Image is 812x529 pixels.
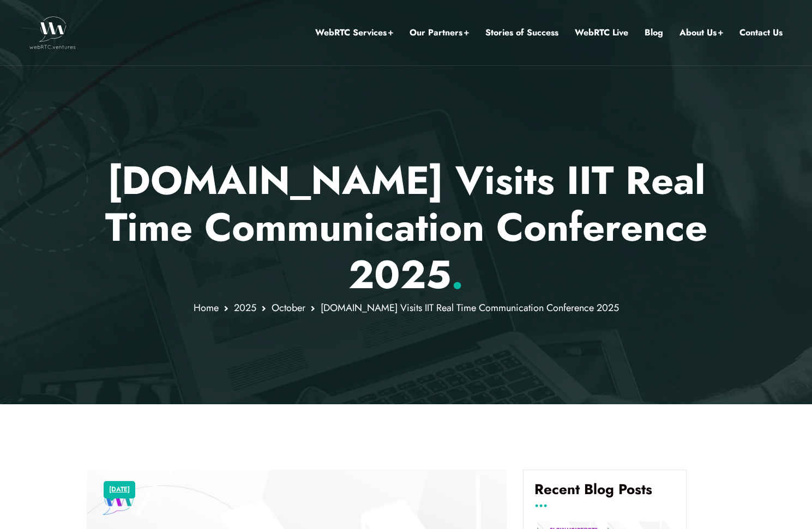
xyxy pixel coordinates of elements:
a: Stories of Success [485,26,558,40]
h4: Recent Blog Posts [534,481,675,506]
a: Home [194,301,219,315]
img: WebRTC.ventures [29,16,76,49]
a: WebRTC Services [315,26,393,40]
a: WebRTC Live [575,26,628,40]
span: . [451,246,464,303]
a: October [272,301,305,315]
a: 2025 [234,301,256,315]
a: Our Partners [410,26,469,40]
a: [DATE] [109,483,130,497]
span: [DOMAIN_NAME] Visits IIT Real Time Communication Conference 2025 [321,301,619,315]
a: About Us [679,26,723,40]
h1: [DOMAIN_NAME] Visits IIT Real Time Communication Conference 2025 [87,157,725,298]
a: Contact Us [739,26,783,40]
a: Blog [645,26,663,40]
